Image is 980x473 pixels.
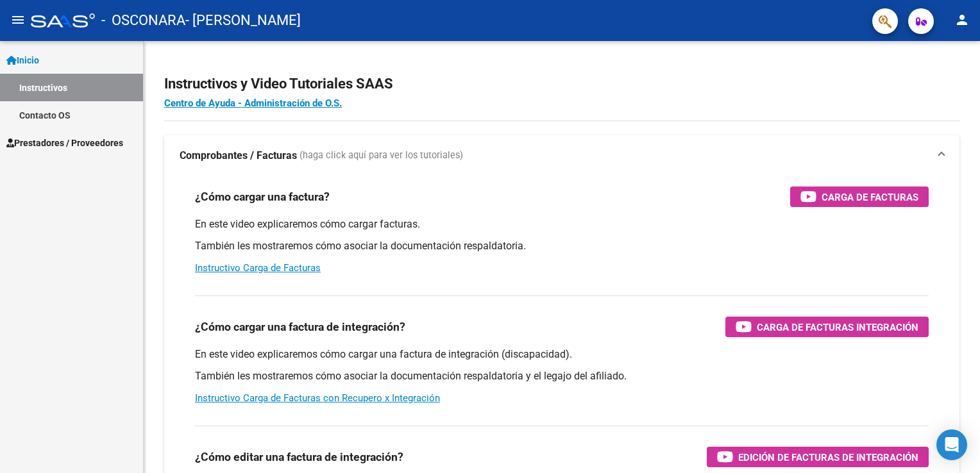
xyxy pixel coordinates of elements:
[195,369,929,383] p: También les mostraremos cómo asociar la documentación respaldatoria y el legajo del afiliado.
[10,12,26,28] mat-icon: menu
[738,449,918,465] span: Edición de Facturas de integración
[757,319,918,335] span: Carga de Facturas Integración
[164,97,342,109] a: Centro de Ayuda - Administración de O.S.
[725,317,929,337] button: Carga de Facturas Integración
[185,6,301,35] span: - [PERSON_NAME]
[195,318,405,336] h3: ¿Cómo cargar una factura de integración?
[195,347,929,361] p: En este video explicaremos cómo cargar una factura de integración (discapacidad).
[6,53,39,67] span: Inicio
[164,135,959,176] mat-expansion-panel-header: Comprobantes / Facturas (haga click aquí para ver los tutoriales)
[300,149,463,163] span: (haga click aquí para ver los tutoriales)
[822,189,918,205] span: Carga de Facturas
[180,149,297,163] strong: Comprobantes / Facturas
[195,392,440,404] a: Instructivo Carga de Facturas con Recupero x Integración
[195,448,403,466] h3: ¿Cómo editar una factura de integración?
[707,447,929,467] button: Edición de Facturas de integración
[195,188,330,206] h3: ¿Cómo cargar una factura?
[954,12,970,28] mat-icon: person
[936,429,967,460] div: Open Intercom Messenger
[195,262,321,274] a: Instructivo Carga de Facturas
[6,136,123,150] span: Prestadores / Proveedores
[195,239,929,253] p: También les mostraremos cómo asociar la documentación respaldatoria.
[195,217,929,231] p: En este video explicaremos cómo cargar facturas.
[790,187,929,207] button: Carga de Facturas
[164,72,959,96] h2: Instructivos y Video Tutoriales SAAS
[101,6,185,35] span: - OSCONARA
